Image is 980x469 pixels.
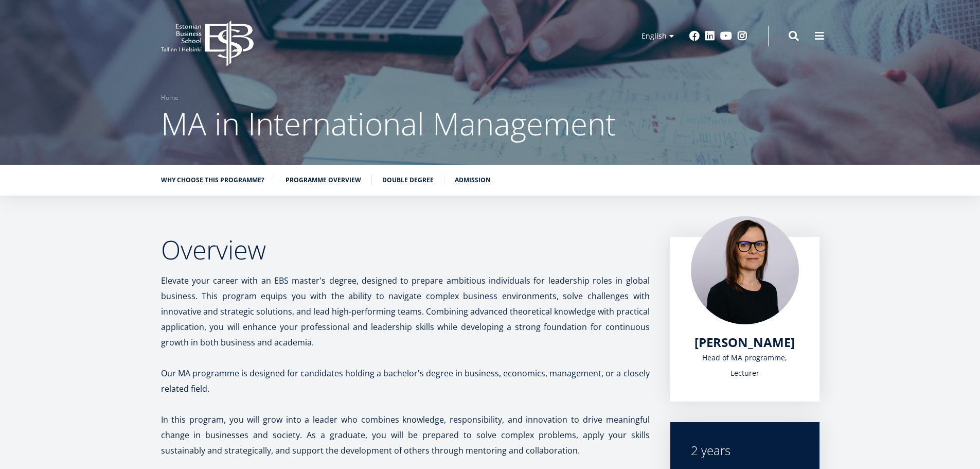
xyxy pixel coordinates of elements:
div: Head of MA programme, Lecturer [691,350,799,381]
a: [PERSON_NAME] [694,335,795,350]
a: Home [161,93,179,103]
a: Youtube [720,31,732,41]
a: Admission [455,175,491,185]
div: 2 years [691,443,799,458]
span: MA in International Management [161,102,616,145]
p: Our MA programme is designed for candidates holding a bachelor's degree in business, economics, m... [161,366,650,396]
p: In this program, you will grow into a leader who combines knowledge, responsibility, and innovati... [161,412,650,458]
img: Piret Masso [691,216,799,324]
a: Why choose this programme? [161,175,264,185]
h2: Overview [161,237,650,263]
a: Instagram [737,31,747,41]
span: Elevate your career with an EBS master's degree, designed to prepare ambitious individuals for le... [161,275,650,348]
span: [PERSON_NAME] [694,334,795,351]
a: Programme overview [286,175,361,185]
a: Double Degree [382,175,434,185]
a: Linkedin [705,31,715,41]
a: Facebook [689,31,700,41]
